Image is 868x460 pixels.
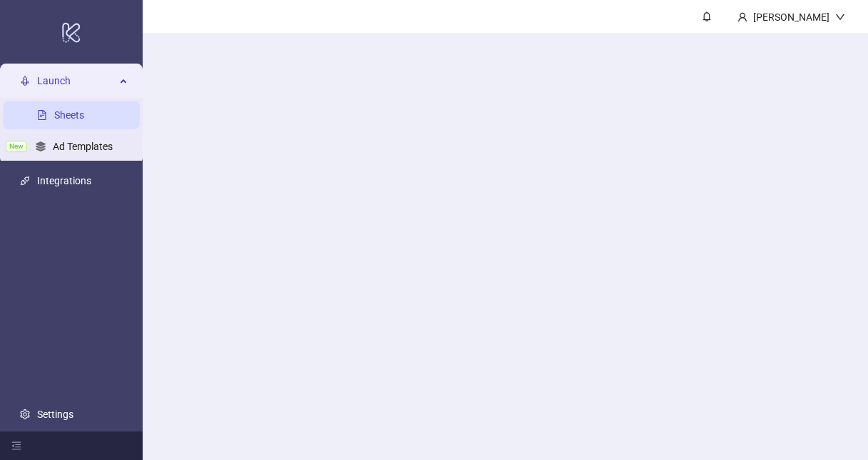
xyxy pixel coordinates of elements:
[37,409,73,420] a: Settings
[747,9,835,25] div: [PERSON_NAME]
[37,176,91,187] a: Integrations
[835,12,845,22] span: down
[54,110,84,121] a: Sheets
[37,67,116,96] span: Launch
[53,141,113,153] a: Ad Templates
[11,441,21,451] span: menu-fold
[20,76,30,86] span: rocket
[737,12,747,22] span: user
[702,11,712,21] span: bell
